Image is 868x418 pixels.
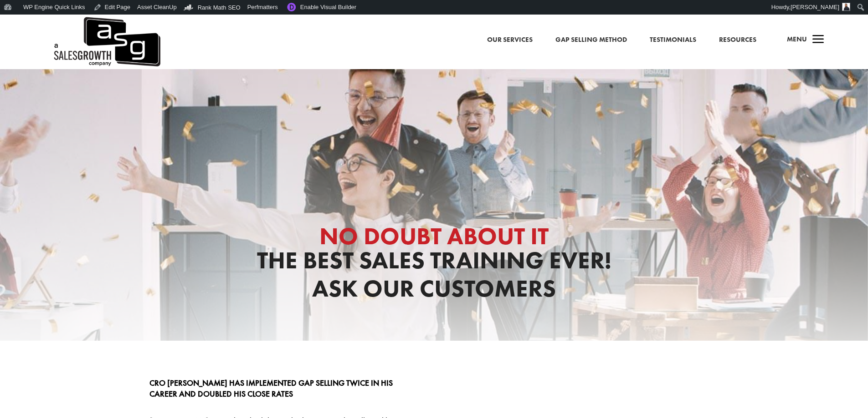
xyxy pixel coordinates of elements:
a: Gap Selling Method [555,34,627,46]
span: a [809,31,827,49]
span: Rank Math SEO [198,4,241,11]
span: No Doubt About It [319,221,549,252]
p: CRO [PERSON_NAME] has implemented Gap Selling TWICE in his Career and doubled his close rates [149,378,419,399]
img: ASG Co. Logo [52,15,160,69]
a: Testimonials [650,34,696,46]
h1: The Best Sales Training Ever! [165,224,703,277]
h1: Ask Our Customers [165,277,703,305]
span: [PERSON_NAME] [791,4,839,10]
span: Menu [787,35,807,44]
a: Resources [719,34,756,46]
a: A Sales Growth Company Logo [52,15,160,69]
a: Our Services [487,34,533,46]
